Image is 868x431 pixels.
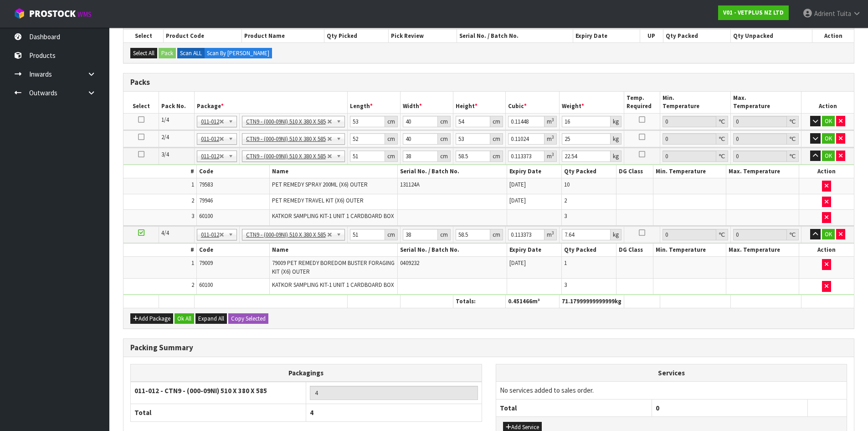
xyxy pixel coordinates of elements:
[611,116,621,127] div: kg
[130,343,847,352] h3: Packing Summary
[787,133,799,145] div: ℃
[14,8,25,19] img: cube-alt.png
[730,30,812,42] th: Qty Unpacked
[490,116,503,127] div: cm
[161,133,169,141] span: 2/4
[131,404,306,421] th: Total
[559,295,624,308] th: kg
[837,9,851,18] span: Tuita
[131,364,482,382] th: Packagings
[161,229,169,237] span: 4/4
[559,92,624,113] th: Weight
[177,48,205,59] label: Scan ALL
[660,92,730,113] th: Min. Temperature
[159,48,176,59] button: Pack
[726,244,799,257] th: Max. Temperature
[616,165,653,178] th: DG Class
[611,229,621,240] div: kg
[272,259,395,275] span: 79009 PET REMEDY BOREDOM BUSTER FORAGING KIT (X6) OUTER
[196,165,269,178] th: Code
[272,281,394,289] span: KATKOR SAMPLING KIT-1 UNIT 1 CARDBOARD BOX
[191,259,194,267] span: 1
[564,212,567,220] span: 3
[204,48,272,59] label: Scan By [PERSON_NAME]
[201,151,219,162] span: 011-012
[624,92,660,113] th: Temp. Required
[397,244,507,257] th: Serial No. / Batch No.
[130,48,157,59] button: Select All
[457,30,573,42] th: Serial No. / Batch No.
[270,244,398,257] th: Name
[787,116,799,127] div: ℃
[228,313,268,324] button: Copy Selected
[348,92,401,113] th: Length
[611,151,621,162] div: kg
[385,151,398,162] div: cm
[723,9,784,16] strong: V01 - VETPLUS NZ LTD
[544,229,557,240] div: m
[191,281,194,289] span: 2
[242,30,324,42] th: Product Name
[822,133,835,144] button: OK
[544,116,557,127] div: m
[161,116,169,124] span: 1/4
[564,259,567,267] span: 1
[246,151,328,162] span: CTN9 - (000-09NI) 510 X 380 X 585
[130,78,847,87] h3: Packs
[29,8,76,20] span: ProStock
[175,313,194,324] button: Ok All
[438,133,451,145] div: cm
[194,92,348,113] th: Package
[544,133,557,145] div: m
[123,92,159,113] th: Select
[191,197,194,204] span: 2
[199,259,213,267] span: 79009
[272,181,368,188] span: PET REMEDY SPRAY 200ML (X6) OUTER
[199,181,213,188] span: 79583
[562,244,616,257] th: Qty Packed
[401,92,453,113] th: Width
[490,229,503,240] div: cm
[198,315,224,322] span: Expand All
[310,408,313,417] span: 4
[656,404,659,412] span: 0
[552,151,554,157] sup: 3
[496,399,652,416] th: Total
[812,30,854,42] th: Action
[164,30,242,42] th: Product Code
[653,244,726,257] th: Min. Temperature
[611,133,621,145] div: kg
[400,259,419,267] span: 0409232
[616,244,653,257] th: DG Class
[199,281,213,289] span: 60100
[438,116,451,127] div: cm
[573,30,640,42] th: Expiry Date
[191,212,194,220] span: 3
[814,9,835,18] span: Adrient
[199,197,213,204] span: 79946
[562,165,616,178] th: Qty Packed
[640,30,663,42] th: UP
[130,313,173,324] button: Add Package
[506,295,559,308] th: m³
[272,197,364,204] span: PET REMEDY TRAVEL KIT (X6) OUTER
[400,181,420,188] span: 131124A
[201,229,219,240] span: 011-012
[716,229,728,240] div: ℃
[822,151,835,161] button: OK
[385,116,398,127] div: cm
[509,259,526,267] span: [DATE]
[490,133,503,145] div: cm
[822,116,835,127] button: OK
[159,92,194,113] th: Pack No.
[324,30,389,42] th: Qty Picked
[191,181,194,188] span: 1
[199,212,213,220] span: 60100
[509,181,526,188] span: [DATE]
[134,386,267,395] strong: 011-012 - CTN9 - (000-09NI) 510 X 380 X 585
[799,165,854,178] th: Action
[496,364,847,382] th: Services
[509,197,526,204] span: [DATE]
[453,92,506,113] th: Height
[272,212,394,220] span: KATKOR SAMPLING KIT-1 UNIT 1 CARDBOARD BOX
